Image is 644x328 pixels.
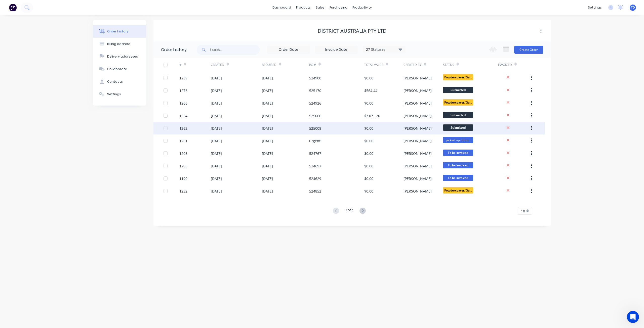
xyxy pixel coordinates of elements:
div: [PERSON_NAME] [404,163,432,169]
div: 1208 [179,151,187,156]
span: 10 [521,208,525,214]
div: [DATE] [262,151,273,156]
div: [PERSON_NAME] [404,88,432,93]
input: Order Date [267,46,310,54]
div: [PERSON_NAME] [404,75,432,81]
div: [DATE] [262,176,273,181]
div: [DATE] [262,163,273,169]
span: To be invoiced [443,175,473,181]
div: [DATE] [211,101,222,106]
div: $0.00 [364,75,373,81]
div: 524629 [309,176,321,181]
span: To be invoiced [443,162,473,168]
div: $3,071.20 [364,113,380,118]
div: 524900 [309,75,321,81]
div: [DATE] [211,75,222,81]
div: Created By [404,63,421,67]
div: 1 of 2 [346,207,353,215]
div: 524697 [309,163,321,169]
div: [DATE] [211,163,222,169]
div: settings [585,4,604,11]
div: Required [262,63,276,67]
div: Delivery addresses [107,54,138,59]
div: $0.00 [364,189,373,194]
button: Create Order [514,46,543,54]
div: PO # [309,63,316,67]
div: Created [211,63,224,67]
div: Contacts [107,79,123,84]
div: PO # [309,58,364,72]
div: District Australia PTY LTD [318,28,387,34]
div: [PERSON_NAME] [404,126,432,131]
span: Powdercoater/Ga... [443,99,473,106]
a: dashboard [270,4,294,11]
div: Invoiced [498,58,530,72]
iframe: Intercom live chat [627,311,639,323]
div: 525066 [309,113,321,118]
div: sales [313,4,327,11]
button: Contacts [93,75,146,88]
div: Status [443,58,498,72]
span: picked up /drop... [443,137,473,143]
button: Settings [93,88,146,101]
div: Total Value [364,58,404,72]
div: $0.00 [364,176,373,181]
div: 524926 [309,101,321,106]
input: Invoice Date [315,46,357,54]
div: [PERSON_NAME] [404,176,432,181]
div: Created By [404,58,443,72]
div: Invoiced [498,63,512,67]
div: 525170 [309,88,321,93]
div: 1239 [179,75,187,81]
div: $0.00 [364,138,373,144]
div: [DATE] [211,189,222,194]
div: [PERSON_NAME] [404,113,432,118]
div: [PERSON_NAME] [404,101,432,106]
div: Billing address [107,42,131,46]
div: [DATE] [262,75,273,81]
div: urgent [309,138,320,144]
div: 1232 [179,189,187,194]
div: purchasing [327,4,350,11]
div: productivity [350,4,374,11]
div: [DATE] [262,126,273,131]
div: 1264 [179,113,187,118]
div: 1203 [179,163,187,169]
div: $564.44 [364,88,377,93]
div: $0.00 [364,151,373,156]
div: [DATE] [211,88,222,93]
div: 524852 [309,189,321,194]
div: Status [443,63,454,67]
div: products [294,4,313,11]
button: Order history [93,25,146,38]
div: 525008 [309,126,321,131]
div: Required [262,58,309,72]
div: Settings [107,92,121,97]
input: Search... [210,45,260,55]
div: Order history [161,47,187,53]
div: [DATE] [262,101,273,106]
div: # [179,58,211,72]
span: Powdercoater/Ga... [443,74,473,80]
div: Collaborate [107,67,127,71]
div: Total Value [364,63,383,67]
span: To be invoiced [443,150,473,156]
div: [DATE] [262,113,273,118]
div: 27 Statuses [363,47,405,52]
span: Submitted [443,112,473,118]
div: [DATE] [211,176,222,181]
div: 524767 [309,151,321,156]
div: 1261 [179,138,187,144]
div: $0.00 [364,126,373,131]
div: 1276 [179,88,187,93]
div: 1266 [179,101,187,106]
div: $0.00 [364,163,373,169]
div: # [179,63,181,67]
div: 1190 [179,176,187,181]
div: [DATE] [262,189,273,194]
span: TD [631,5,635,10]
span: Submitted [443,124,473,131]
div: [DATE] [211,151,222,156]
img: Factory [9,4,17,11]
div: [PERSON_NAME] [404,151,432,156]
